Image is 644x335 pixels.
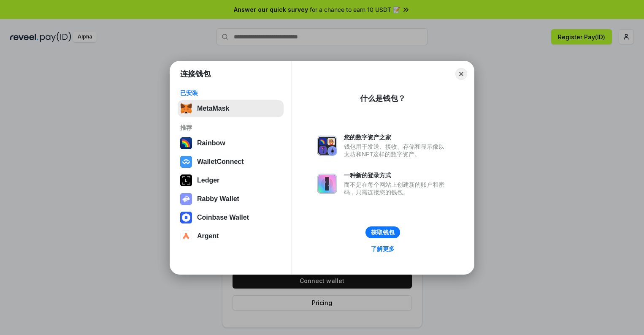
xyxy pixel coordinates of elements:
img: svg+xml,%3Csvg%20width%3D%2228%22%20height%3D%2228%22%20viewBox%3D%220%200%2028%2028%22%20fill%3D... [180,230,192,242]
div: 而不是在每个网站上创建新的账户和密码，只需连接您的钱包。 [344,181,449,196]
img: svg+xml,%3Csvg%20xmlns%3D%22http%3A%2F%2Fwww.w3.org%2F2000%2Fsvg%22%20fill%3D%22none%22%20viewBox... [317,174,337,194]
h1: 连接钱包 [180,69,211,79]
div: 一种新的登录方式 [344,172,449,179]
button: Argent [178,228,284,245]
div: 什么是钱包？ [360,93,406,103]
div: 了解更多 [371,245,395,253]
div: 获取钱包 [371,229,395,236]
div: Argent [197,232,219,240]
div: Rainbow [197,139,225,147]
img: svg+xml,%3Csvg%20width%3D%22120%22%20height%3D%22120%22%20viewBox%3D%220%200%20120%20120%22%20fil... [180,137,192,149]
div: Rabby Wallet [197,195,239,203]
button: Coinbase Wallet [178,209,284,226]
img: svg+xml,%3Csvg%20xmlns%3D%22http%3A%2F%2Fwww.w3.org%2F2000%2Fsvg%22%20fill%3D%22none%22%20viewBox... [180,193,192,205]
div: Ledger [197,177,219,184]
img: svg+xml,%3Csvg%20xmlns%3D%22http%3A%2F%2Fwww.w3.org%2F2000%2Fsvg%22%20width%3D%2228%22%20height%3... [180,174,192,186]
button: Ledger [178,172,284,189]
div: 钱包用于发送、接收、存储和显示像以太坊和NFT这样的数字资产。 [344,143,449,158]
img: svg+xml,%3Csvg%20xmlns%3D%22http%3A%2F%2Fwww.w3.org%2F2000%2Fsvg%22%20fill%3D%22none%22%20viewBox... [317,136,337,156]
a: 了解更多 [366,243,400,254]
div: Coinbase Wallet [197,214,249,221]
div: 已安装 [180,89,281,97]
button: Rainbow [178,135,284,152]
button: Close [455,68,467,80]
button: 获取钱包 [365,226,400,238]
button: WalletConnect [178,153,284,170]
button: Rabby Wallet [178,191,284,207]
div: 推荐 [180,124,281,131]
button: MetaMask [178,100,284,117]
img: svg+xml,%3Csvg%20fill%3D%22none%22%20height%3D%2233%22%20viewBox%3D%220%200%2035%2033%22%20width%... [180,103,192,114]
div: MetaMask [197,105,229,112]
div: WalletConnect [197,158,244,166]
img: svg+xml,%3Csvg%20width%3D%2228%22%20height%3D%2228%22%20viewBox%3D%220%200%2028%2028%22%20fill%3D... [180,212,192,223]
img: svg+xml,%3Csvg%20width%3D%2228%22%20height%3D%2228%22%20viewBox%3D%220%200%2028%2028%22%20fill%3D... [180,156,192,168]
div: 您的数字资产之家 [344,133,449,141]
